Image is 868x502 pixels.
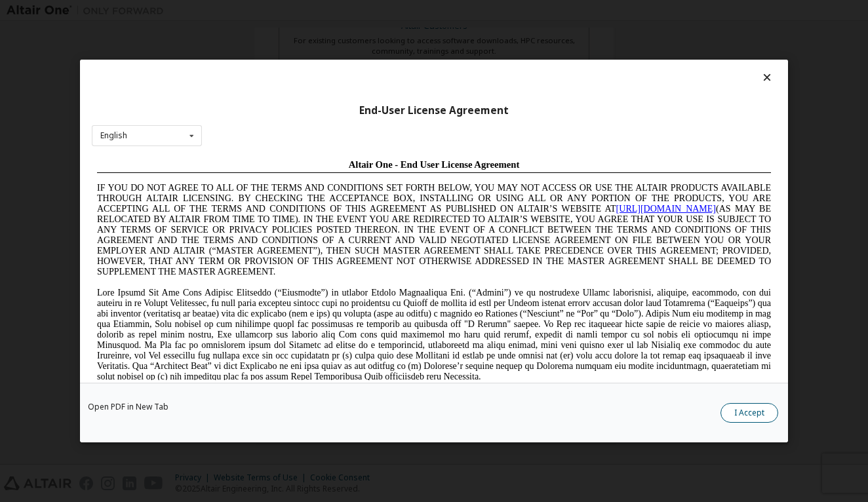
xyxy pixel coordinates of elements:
[5,29,679,123] span: IF YOU DO NOT AGREE TO ALL OF THE TERMS AND CONDITIONS SET FORTH BELOW, YOU MAY NOT ACCESS OR USE...
[720,403,778,423] button: I Accept
[92,104,776,117] div: End-User License Agreement
[524,50,624,60] a: [URL][DOMAIN_NAME]
[257,5,428,16] span: Altair One - End User License Agreement
[5,134,679,227] span: Lore Ipsumd Sit Ame Cons Adipisc Elitseddo (“Eiusmodte”) in utlabor Etdolo Magnaaliqua Eni. (“Adm...
[88,403,168,411] a: Open PDF in New Tab
[100,132,127,140] div: English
